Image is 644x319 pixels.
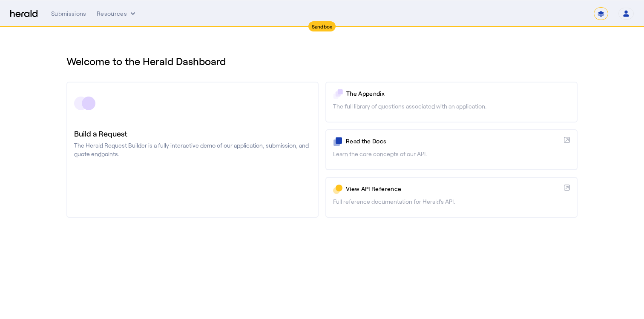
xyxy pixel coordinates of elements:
a: View API ReferenceFull reference documentation for Herald's API. [325,177,578,218]
button: Resources dropdown menu [97,9,137,18]
p: The Herald Request Builder is a fully interactive demo of our application, submission, and quote ... [74,141,311,158]
p: The Appendix [346,89,570,98]
h3: Build a Request [74,128,311,140]
div: Sandbox [308,21,336,31]
p: Read the Docs [346,137,561,145]
img: Herald Logo [10,10,37,18]
a: Build a RequestThe Herald Request Builder is a fully interactive demo of our application, submiss... [66,82,319,218]
p: The full library of questions associated with an application. [333,102,570,111]
h1: Welcome to the Herald Dashboard [66,54,578,68]
p: Learn the core concepts of our API. [333,150,570,158]
div: Submissions [51,9,86,18]
p: Full reference documentation for Herald's API. [333,197,570,206]
p: View API Reference [346,185,561,193]
a: The AppendixThe full library of questions associated with an application. [325,82,578,122]
a: Read the DocsLearn the core concepts of our API. [325,129,578,170]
